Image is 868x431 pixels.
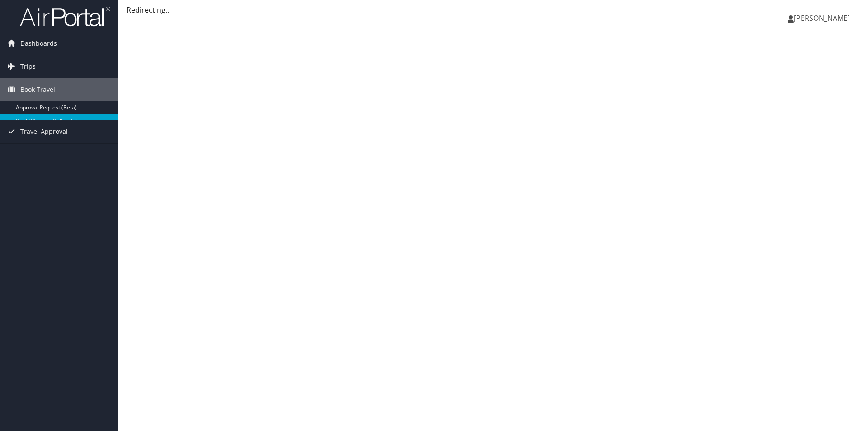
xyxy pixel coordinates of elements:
[20,32,57,55] span: Dashboards
[788,5,859,32] a: [PERSON_NAME]
[794,13,850,23] span: [PERSON_NAME]
[20,120,68,143] span: Travel Approval
[127,5,859,15] div: Redirecting...
[20,55,36,78] span: Trips
[20,6,110,27] img: airportal-logo.png
[20,78,55,101] span: Book Travel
